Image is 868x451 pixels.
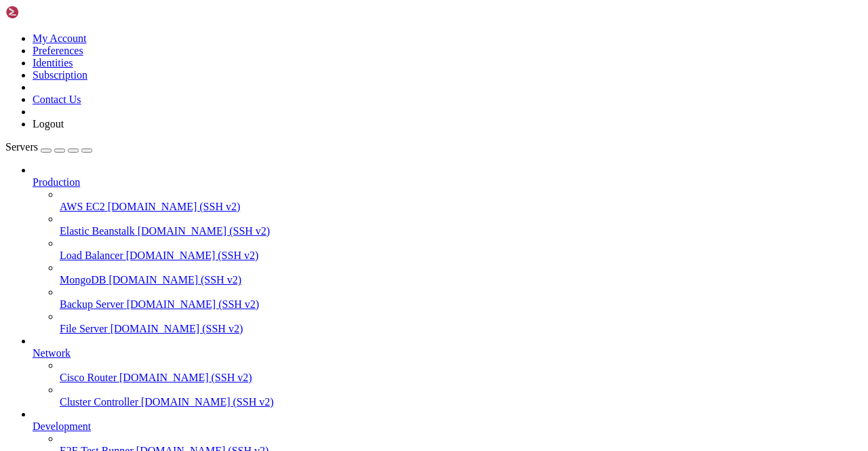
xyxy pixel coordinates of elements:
li: Cluster Controller [DOMAIN_NAME] (SSH v2) [60,384,863,408]
a: Cisco Router [DOMAIN_NAME] (SSH v2) [60,372,863,384]
span: [DOMAIN_NAME] (SSH v2) [108,274,241,286]
a: Cluster Controller [DOMAIN_NAME] (SSH v2) [60,396,863,408]
a: Logout [33,118,64,130]
span: Development [33,420,91,432]
li: Network [33,335,863,408]
span: Network [33,347,71,359]
li: Load Balancer [DOMAIN_NAME] (SSH v2) [60,237,863,262]
a: Identities [33,57,73,68]
span: [DOMAIN_NAME] (SSH v2) [108,201,241,212]
span: [DOMAIN_NAME] (SSH v2) [141,396,274,408]
a: Elastic Beanstalk [DOMAIN_NAME] (SSH v2) [60,225,863,237]
a: My Account [33,33,87,44]
a: Production [33,176,863,189]
span: Cisco Router [60,372,117,383]
a: AWS EC2 [DOMAIN_NAME] (SSH v2) [60,201,863,213]
li: Production [33,164,863,335]
span: Backup Server [60,298,124,310]
span: MongoDB [60,274,106,286]
a: Contact Us [33,94,81,105]
span: File Server [60,323,108,334]
span: [DOMAIN_NAME] (SSH v2) [138,225,271,237]
a: Subscription [33,69,87,81]
span: [DOMAIN_NAME] (SSH v2) [111,323,243,334]
a: Backup Server [DOMAIN_NAME] (SSH v2) [60,298,863,311]
span: [DOMAIN_NAME] (SSH v2) [127,298,260,310]
span: Load Balancer [60,250,123,261]
li: AWS EC2 [DOMAIN_NAME] (SSH v2) [60,189,863,213]
li: File Server [DOMAIN_NAME] (SSH v2) [60,311,863,335]
span: Production [33,176,80,188]
a: Network [33,347,863,359]
li: Elastic Beanstalk [DOMAIN_NAME] (SSH v2) [60,213,863,237]
span: Elastic Beanstalk [60,225,135,237]
li: MongoDB [DOMAIN_NAME] (SSH v2) [60,262,863,286]
span: AWS EC2 [60,201,105,212]
a: Preferences [33,45,83,56]
li: Cisco Router [DOMAIN_NAME] (SSH v2) [60,359,863,384]
span: Servers [5,141,38,153]
span: [DOMAIN_NAME] (SSH v2) [119,372,252,383]
span: Cluster Controller [60,396,138,408]
span: [DOMAIN_NAME] (SSH v2) [126,250,259,261]
a: File Server [DOMAIN_NAME] (SSH v2) [60,323,863,335]
img: Shellngn [5,5,83,19]
a: Servers [5,141,92,153]
a: Development [33,420,863,433]
li: Backup Server [DOMAIN_NAME] (SSH v2) [60,286,863,311]
a: MongoDB [DOMAIN_NAME] (SSH v2) [60,274,863,286]
a: Load Balancer [DOMAIN_NAME] (SSH v2) [60,250,863,262]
